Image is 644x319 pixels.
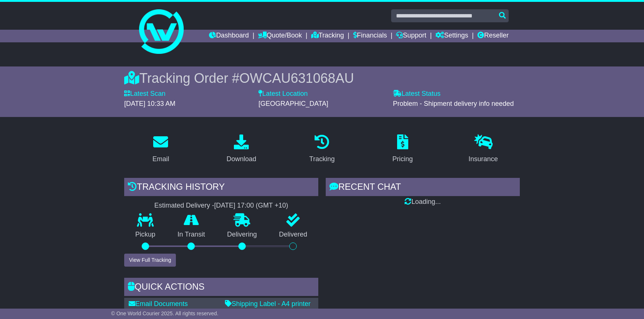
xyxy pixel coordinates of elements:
[124,90,165,98] label: Latest Scan
[393,90,441,98] label: Latest Status
[209,30,249,42] a: Dashboard
[222,132,261,167] a: Download
[258,90,307,98] label: Latest Location
[311,30,344,42] a: Tracking
[353,30,387,42] a: Financials
[124,231,167,239] p: Pickup
[387,132,418,167] a: Pricing
[326,178,520,198] div: RECENT CHAT
[239,71,354,86] span: OWCAU631068AU
[129,300,188,307] a: Email Documents
[124,254,176,267] button: View Full Tracking
[396,30,426,42] a: Support
[111,310,219,316] span: © One World Courier 2025. All rights reserved.
[216,231,268,239] p: Delivering
[464,132,503,167] a: Insurance
[435,30,468,42] a: Settings
[392,154,413,164] div: Pricing
[258,100,328,107] span: [GEOGRAPHIC_DATA]
[258,30,302,42] a: Quote/Book
[167,231,216,239] p: In Transit
[393,100,514,107] span: Problem - Shipment delivery info needed
[468,154,498,164] div: Insurance
[305,132,339,167] a: Tracking
[152,154,169,164] div: Email
[124,178,318,198] div: Tracking history
[268,231,319,239] p: Delivered
[124,202,318,210] div: Estimated Delivery -
[124,278,318,298] div: Quick Actions
[214,202,288,210] div: [DATE] 17:00 (GMT +10)
[225,300,310,307] a: Shipping Label - A4 printer
[477,30,509,42] a: Reseller
[326,198,520,206] div: Loading...
[226,154,256,164] div: Download
[309,154,335,164] div: Tracking
[148,132,174,167] a: Email
[124,70,520,86] div: Tracking Order #
[124,100,176,107] span: [DATE] 10:33 AM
